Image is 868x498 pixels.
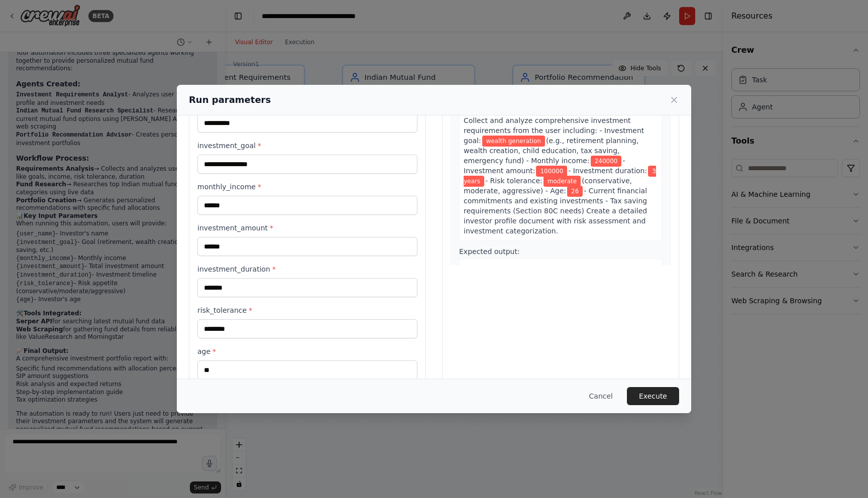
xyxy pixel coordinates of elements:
[536,166,567,177] span: Variable: investment_amount
[464,157,625,175] span: - Investment amount:
[464,177,632,195] span: (conservative, moderate, aggressive) - Age:
[197,264,417,274] label: investment_duration
[544,176,581,187] span: Variable: risk_tolerance
[482,136,545,147] span: Variable: investment_goal
[567,186,583,197] span: Variable: age
[197,305,417,315] label: risk_tolerance
[581,387,621,405] button: Cancel
[464,166,656,187] span: Variable: investment_duration
[464,116,644,145] span: Collect and analyze comprehensive investment requirements from the user including: - Investment g...
[627,387,679,405] button: Execute
[485,177,542,185] span: - Risk tolerance:
[464,187,647,235] span: - Current financial commitments and existing investments - Tax saving requirements (Section 80C n...
[459,247,520,256] span: Expected output:
[197,346,417,356] label: age
[197,141,417,151] label: investment_goal
[197,223,417,233] label: investment_amount
[464,137,638,165] span: (e.g., retirement planning, wealth creation, child education, tax saving, emergency fund) - Month...
[197,182,417,192] label: monthly_income
[591,156,622,167] span: Variable: monthly_income
[189,93,271,107] h2: Run parameters
[464,264,657,342] span: A comprehensive investor profile report in markdown format containing: - Risk profile assessment ...
[568,167,647,175] span: - Investment duration:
